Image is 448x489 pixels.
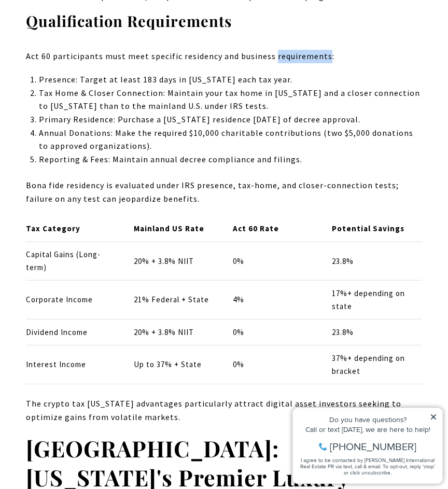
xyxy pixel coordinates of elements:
p: 23.8% [332,326,422,339]
p: Bona fide residency is evaluated under IRS presence, tax-home, and closer-connection tests; failu... [26,179,422,205]
p: 20% + 3.8% NIIT [134,255,216,268]
p: 23.8% [332,255,422,268]
p: 0% [233,255,315,268]
p: 0% [233,326,315,339]
p: 0% [233,358,315,371]
div: Do you have questions? [11,23,150,31]
p: Act 60 Rate [233,222,315,235]
p: 20% + 3.8% NIIT [134,326,216,339]
p: 4% [233,294,315,306]
p: Capital Gains (Long-term) [26,248,116,274]
span: I agree to be contacted by [PERSON_NAME] International Real Estate PR via text, call & email. To ... [13,64,148,83]
div: Call or text [DATE], we are here to help! [11,33,150,40]
p: 37%+ depending on bracket [332,352,422,378]
p: Primary Residence: Purchase a [US_STATE] residence [DATE] of decree approval. [39,113,422,127]
span: [PHONE_NUMBER] [43,49,129,59]
p: Act 60 participants must meet specific residency and business requirements: [26,50,422,63]
p: Up to 37% + State [134,358,216,371]
p: Reporting & Fees: Maintain annual decree compliance and filings. [39,153,422,166]
p: Interest Income [26,358,116,371]
p: 17%+ depending on state [332,287,422,313]
p: The crypto tax [US_STATE] advantages particularly attract digital asset investors seeking to opti... [26,397,422,424]
p: Presence: Target at least 183 days in [US_STATE] each tax year. [39,73,422,87]
p: Tax Home & Closer Connection: Maintain your tax home in [US_STATE] and a closer connection to [US... [39,87,422,113]
strong: Qualification Requirements [26,11,232,31]
p: Potential Savings [332,222,422,235]
p: Annual Donations: Make the required $10,000 charitable contributions (two $5,000 donations to app... [39,127,422,153]
p: Corporate Income [26,294,116,306]
p: Dividend Income [26,326,116,339]
p: Mainland US Rate [134,222,216,235]
p: Tax Category [26,222,116,235]
p: 21% Federal + State [134,294,216,306]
